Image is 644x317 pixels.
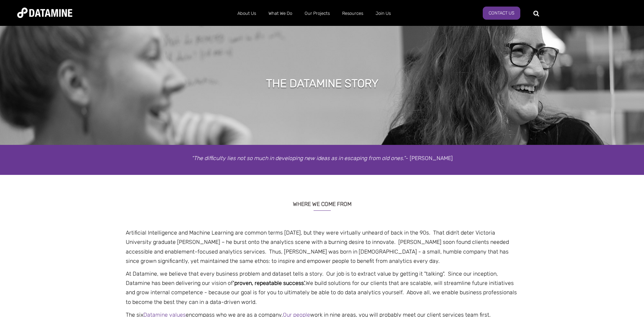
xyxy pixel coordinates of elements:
[262,4,298,22] a: What We Do
[121,192,524,211] h3: WHERE WE COME FROM
[483,7,520,20] a: Contact Us
[121,269,524,307] p: At Datamine, we believe that every business problem and dataset tells a story. Our job is to extr...
[17,8,72,18] img: Datamine
[298,4,336,22] a: Our Projects
[231,4,262,22] a: About Us
[336,4,369,22] a: Resources
[192,155,406,161] em: “The difficulty lies not so much in developing new ideas as in escaping from old ones.”
[266,76,378,91] h1: THE DATAMINE STORY
[233,280,306,286] span: ‘proven, repeatable success’.
[121,228,524,266] p: Artificial Intelligence and Machine Learning are common terms [DATE], but they were virtually unh...
[369,4,397,22] a: Join Us
[121,153,524,163] p: - [PERSON_NAME]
